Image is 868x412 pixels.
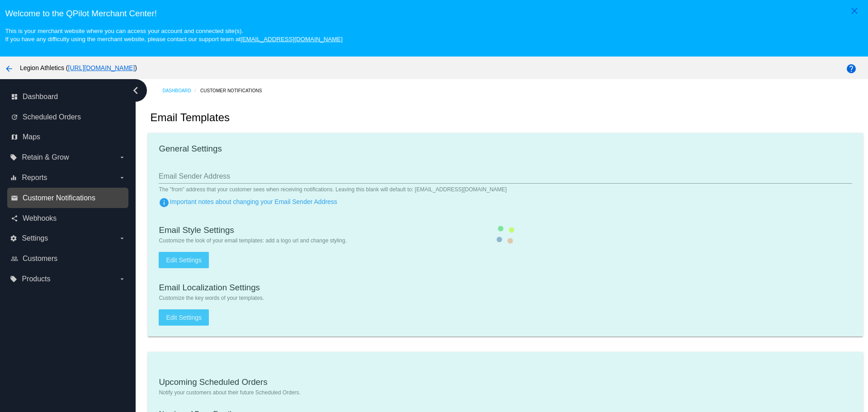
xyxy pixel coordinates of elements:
[22,275,50,283] span: Products
[20,64,137,71] span: Legion Athletics ( )
[10,275,17,283] i: local_offer
[11,90,126,104] a: dashboard Dashboard
[4,63,14,74] mat-icon: arrow_back
[11,110,126,124] a: update Scheduled Orders
[22,153,69,161] span: Retain & Grow
[10,174,17,181] i: equalizer
[118,154,126,161] i: arrow_drop_down
[23,113,81,121] span: Scheduled Orders
[23,214,57,223] span: Webhooks
[11,130,126,144] a: map Maps
[150,111,230,124] h2: Email Templates
[128,83,143,98] i: chevron_left
[162,84,200,98] a: Dashboard
[11,133,18,141] i: map
[849,5,860,16] mat-icon: close
[200,84,270,98] a: Customer Notifications
[11,255,18,262] i: people_outline
[118,174,126,181] i: arrow_drop_down
[23,194,95,202] span: Customer Notifications
[11,215,18,222] i: share
[11,114,18,121] i: update
[118,235,126,242] i: arrow_drop_down
[23,93,58,101] span: Dashboard
[5,28,342,43] small: This is your merchant website where you can access your account and connected site(s). If you hav...
[23,255,57,263] span: Customers
[11,251,126,266] a: people_outline Customers
[846,63,857,74] mat-icon: help
[118,275,126,283] i: arrow_drop_down
[5,9,863,19] h3: Welcome to the QPilot Merchant Center!
[22,234,48,242] span: Settings
[11,191,126,205] a: email Customer Notifications
[11,93,18,100] i: dashboard
[11,194,18,202] i: email
[22,174,47,182] span: Reports
[68,64,135,71] a: [URL][DOMAIN_NAME]
[241,36,343,43] a: [EMAIL_ADDRESS][DOMAIN_NAME]
[10,154,17,161] i: local_offer
[23,133,40,141] span: Maps
[11,211,126,226] a: share Webhooks
[10,235,17,242] i: settings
